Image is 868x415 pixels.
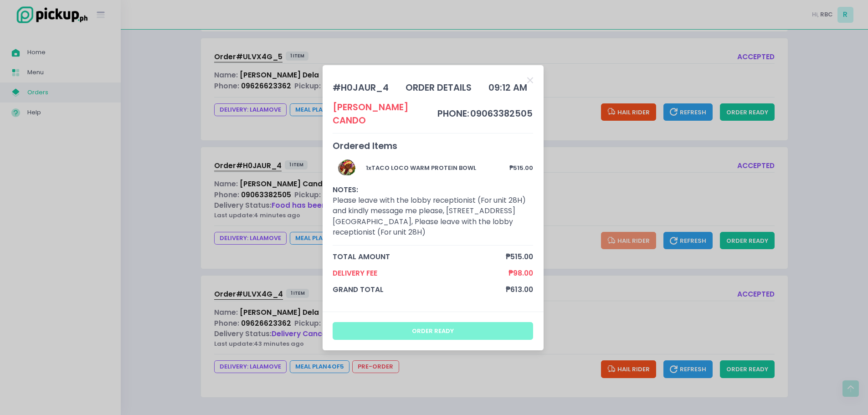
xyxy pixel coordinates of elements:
[333,81,389,94] div: # H0JAUR_4
[506,251,533,262] span: ₱515.00
[333,322,533,339] button: order ready
[506,284,533,295] span: ₱613.00
[333,139,533,153] div: Ordered Items
[488,81,527,94] div: 09:12 AM
[437,101,470,128] td: phone:
[527,75,533,84] button: Close
[333,284,506,295] span: grand total
[406,81,472,94] div: order details
[333,251,506,262] span: total amount
[470,108,533,120] span: 09063382505
[333,268,508,278] span: Delivery Fee
[333,101,437,128] div: [PERSON_NAME] Cando
[508,268,533,278] span: ₱98.00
